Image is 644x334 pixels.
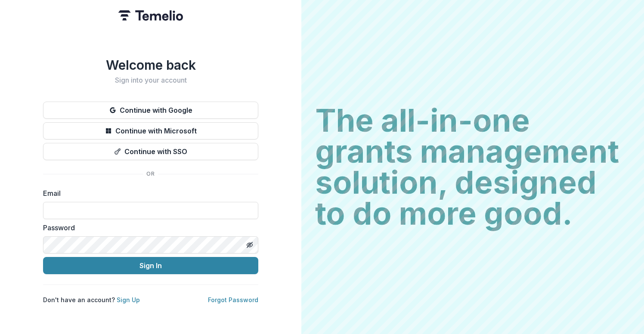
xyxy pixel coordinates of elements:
a: Sign Up [117,296,140,303]
button: Toggle password visibility [243,238,257,252]
button: Continue with Google [43,102,258,119]
h1: Welcome back [43,57,258,73]
button: Continue with Microsoft [43,122,258,139]
img: Temelio [118,10,183,21]
label: Password [43,223,253,233]
button: Sign In [43,257,258,274]
a: Forgot Password [208,296,258,303]
p: Don't have an account? [43,295,140,304]
h2: Sign into your account [43,76,258,84]
label: Email [43,188,253,198]
button: Continue with SSO [43,143,258,160]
